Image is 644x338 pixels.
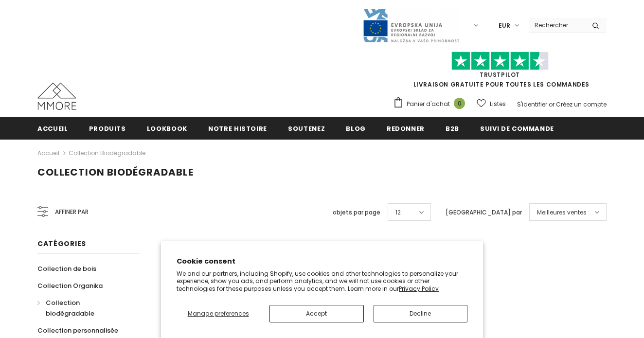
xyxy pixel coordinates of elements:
[46,298,94,318] span: Collection biodégradable
[89,117,126,139] a: Produits
[362,21,460,29] a: Javni Razpis
[37,239,86,249] span: Catégories
[37,294,129,322] a: Collection biodégradable
[387,124,425,133] span: Redonner
[362,8,460,43] img: Javni Razpis
[556,100,607,108] a: Créez un compte
[517,100,547,108] a: S'identifier
[451,52,549,71] img: Faites confiance aux étoiles pilotes
[208,117,267,139] a: Notre histoire
[177,256,467,267] h2: Cookie consent
[37,281,103,290] span: Collection Organika
[37,277,103,294] a: Collection Organika
[446,208,522,217] label: [GEOGRAPHIC_DATA] par
[37,260,96,277] a: Collection de bois
[37,117,68,139] a: Accueil
[333,208,380,217] label: objets par page
[537,208,587,217] span: Meilleures ventes
[37,165,194,179] span: Collection biodégradable
[37,83,76,110] img: Cas MMORE
[446,117,459,139] a: B2B
[37,326,118,335] span: Collection personnalisée
[549,100,555,108] span: or
[147,124,187,133] span: Lookbook
[346,124,366,133] span: Blog
[454,98,465,109] span: 0
[346,117,366,139] a: Blog
[499,21,510,31] span: EUR
[69,149,145,157] a: Collection biodégradable
[490,99,506,109] span: Listes
[480,124,554,133] span: Suivi de commande
[477,95,506,112] a: Listes
[147,117,187,139] a: Lookbook
[188,309,249,318] span: Manage preferences
[374,305,467,322] button: Decline
[480,71,520,79] a: TrustPilot
[395,208,401,217] span: 12
[37,147,59,159] a: Accueil
[387,117,425,139] a: Redonner
[480,117,554,139] a: Suivi de commande
[288,124,325,133] span: soutenez
[208,124,267,133] span: Notre histoire
[89,124,126,133] span: Produits
[288,117,325,139] a: soutenez
[446,124,459,133] span: B2B
[407,99,450,109] span: Panier d'achat
[55,207,89,217] span: Affiner par
[529,18,585,32] input: Search Site
[393,56,607,89] span: LIVRAISON GRATUITE POUR TOUTES LES COMMANDES
[177,270,467,293] p: We and our partners, including Shopify, use cookies and other technologies to personalize your ex...
[37,124,68,133] span: Accueil
[177,305,260,322] button: Manage preferences
[269,305,363,322] button: Accept
[393,97,470,111] a: Panier d'achat 0
[399,285,439,293] a: Privacy Policy
[37,264,96,273] span: Collection de bois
